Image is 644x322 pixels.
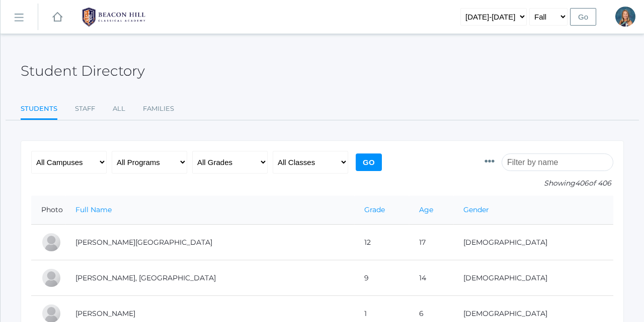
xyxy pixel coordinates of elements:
a: Families [143,99,174,119]
td: 14 [409,260,453,296]
a: Age [419,205,433,214]
input: Go [570,8,596,26]
span: 406 [575,179,589,188]
td: 9 [354,260,409,296]
img: BHCALogos-05-308ed15e86a5a0abce9b8dd61676a3503ac9727e845dece92d48e8588c001991.png [76,5,151,30]
td: [PERSON_NAME][GEOGRAPHIC_DATA] [65,225,354,260]
a: Students [21,99,57,120]
a: Full Name [75,205,112,214]
div: Charlotte Abdulla [41,232,61,252]
a: Grade [364,205,385,214]
td: [DEMOGRAPHIC_DATA] [453,225,613,260]
a: Gender [463,205,489,214]
td: [DEMOGRAPHIC_DATA] [453,260,613,296]
input: Go [356,153,382,171]
td: [PERSON_NAME], [GEOGRAPHIC_DATA] [65,260,354,296]
td: 12 [354,225,409,260]
h2: Student Directory [21,63,145,79]
a: Staff [75,99,95,119]
div: Courtney Nicholls [615,7,635,27]
div: Phoenix Abdulla [41,268,61,288]
td: 17 [409,225,453,260]
p: Showing of 406 [485,178,613,189]
th: Photo [31,196,65,225]
input: Filter by name [502,153,613,171]
a: All [113,99,125,119]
